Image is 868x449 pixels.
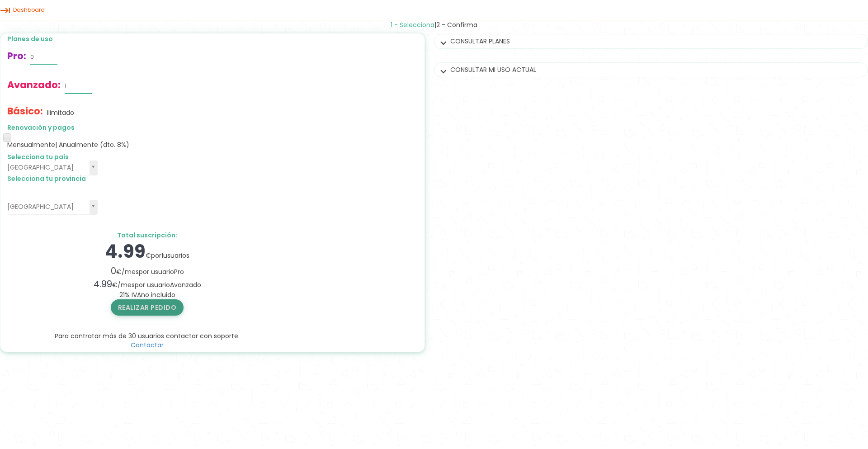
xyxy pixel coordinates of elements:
a: Contactar [131,340,164,350]
span: 4.99 [94,278,112,290]
span: | Anualmente (dto. 8%) [55,140,129,149]
span: 2 - Confirma [436,20,477,29]
button: Realizar pedido [111,299,184,316]
span: % IVA [119,290,175,299]
h2: Renovación y pagos [7,124,287,131]
h2: Planes de uso [7,36,287,43]
span: Avanzado: [7,78,61,91]
span: 4.99 [105,239,146,264]
span: mes [121,280,135,289]
i: expand_more [436,38,451,49]
h2: Total suscripción: [7,232,287,239]
span: mes [125,267,139,276]
span: Pro [174,267,184,276]
h2: Selecciona tu provincia [7,175,287,182]
span: [GEOGRAPHIC_DATA] [7,161,86,175]
span: 1 [161,251,163,260]
div: CONSULTAR PLANES [434,34,868,48]
span: € [112,280,118,289]
p: Ilimitado [47,108,74,117]
p: Para contratar más de 30 usuarios contactar con soporte. [7,331,287,340]
a: [GEOGRAPHIC_DATA] [7,161,98,175]
span: Pro: [7,49,26,62]
span: 1 - Selecciona [391,20,434,29]
span: 21 [119,290,125,299]
span: no incluido [141,290,175,299]
span: Básico: [7,104,43,117]
div: por usuarios [7,239,287,265]
h2: Selecciona tu país [7,154,287,161]
i: expand_more [436,66,451,78]
div: CONSULTAR MI USO ACTUAL [434,63,868,77]
span: Avanzado [170,280,201,289]
span: [GEOGRAPHIC_DATA] [7,200,86,214]
span: € [116,267,122,276]
span: 0 [111,265,116,277]
div: / por usuario [7,265,287,278]
div: / por usuario [7,278,287,291]
a: [GEOGRAPHIC_DATA] [7,200,98,215]
span: € [146,251,151,260]
span: Mensualmente [7,140,129,149]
